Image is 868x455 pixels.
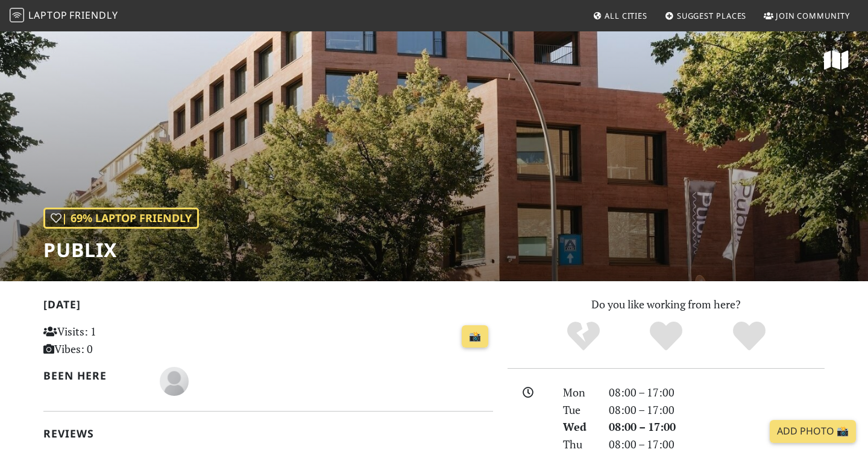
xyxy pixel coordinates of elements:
[624,320,708,353] div: Yes
[43,208,199,229] div: | 69% Laptop Friendly
[556,418,602,436] div: Wed
[69,8,118,22] span: Friendly
[508,296,825,313] p: Do you like working from here?
[708,320,791,353] div: Definitely!
[770,420,856,443] a: Add Photo 📸
[43,298,493,316] h2: [DATE]
[677,10,747,21] span: Suggest Places
[605,10,647,21] span: All Cities
[602,436,832,453] div: 08:00 – 17:00
[542,320,625,353] div: No
[660,5,752,27] a: Suggest Places
[10,5,118,27] a: LaptopFriendly LaptopFriendly
[160,373,189,387] span: Tofu
[10,8,24,22] img: LaptopFriendly
[462,325,488,348] a: 📸
[759,5,855,27] a: Join Community
[28,8,68,22] span: Laptop
[602,401,832,419] div: 08:00 – 17:00
[556,384,602,401] div: Mon
[43,369,145,382] h2: Been here
[776,10,850,21] span: Join Community
[602,418,832,436] div: 08:00 – 17:00
[43,323,184,358] p: Visits: 1 Vibes: 0
[43,427,493,440] h2: Reviews
[556,436,602,453] div: Thu
[160,367,189,396] img: blank-535327c66bd565773addf3077783bbfce4b00ec00e9fd257753287c682c7fa38.png
[588,5,652,27] a: All Cities
[556,401,602,419] div: Tue
[43,238,199,261] h1: Publix
[602,384,832,401] div: 08:00 – 17:00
